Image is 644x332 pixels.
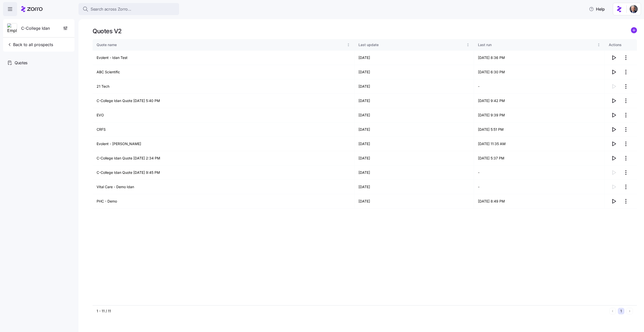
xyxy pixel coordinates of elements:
span: Quotes [15,60,27,66]
td: [DATE] [354,165,474,180]
span: Search across Zorro... [91,6,131,12]
span: Back to all prospects [7,42,53,48]
td: [DATE] [354,122,474,137]
td: ABC Scientific [93,65,354,79]
span: C-College Idan [21,25,50,31]
th: Last updateNot sorted [354,39,474,51]
div: Actions [609,42,633,48]
td: [DATE] [354,137,474,151]
td: [DATE] [354,180,474,194]
a: add icon [631,27,637,35]
td: [DATE] [354,151,474,165]
td: [DATE] [354,51,474,65]
div: Last update [358,42,465,48]
td: [DATE] [354,194,474,209]
div: Quote name [97,42,346,48]
td: [DATE] 6:30 PM [474,65,605,79]
img: 1dcb4e5d-e04d-4770-96a8-8d8f6ece5bdc-1719926415027.jpeg [630,5,638,13]
button: Next page [626,308,633,314]
button: Back to all prospects [5,40,55,50]
td: EVO [93,108,354,122]
button: Search across Zorro... [78,3,179,15]
div: Not sorted [347,43,350,47]
td: [DATE] 9:39 PM [474,108,605,122]
td: PHC - Demo [93,194,354,209]
div: Not sorted [597,43,600,47]
td: - [474,79,605,94]
div: Last run [478,42,596,48]
td: CRFS [93,122,354,137]
td: - [474,180,605,194]
td: [DATE] [354,79,474,94]
button: 1 [618,308,624,314]
td: [DATE] 8:36 PM [474,51,605,65]
span: Help [589,6,605,12]
button: Previous page [609,308,616,314]
td: 21 Tech [93,79,354,94]
td: [DATE] 5:37 PM [474,151,605,165]
div: Not sorted [466,43,470,47]
svg: add icon [631,27,637,33]
td: C-College Idan Quote [DATE] 5:40 PM [93,94,354,108]
td: [DATE] 5:51 PM [474,122,605,137]
td: C-College Idan Quote [DATE] 9:45 PM [93,165,354,180]
td: [DATE] 11:35 AM [474,137,605,151]
button: Help [585,4,609,14]
td: C-College Idan Quote [DATE] 2:34 PM [93,151,354,165]
a: Quotes [3,56,74,70]
td: Evolent - [PERSON_NAME] [93,137,354,151]
td: - [474,165,605,180]
td: [DATE] [354,108,474,122]
td: [DATE] [354,94,474,108]
td: [DATE] 8:49 PM [474,194,605,209]
td: [DATE] [354,65,474,79]
td: [DATE] 9:42 PM [474,94,605,108]
td: Evolent - Idan Test [93,51,354,65]
th: Last runNot sorted [474,39,605,51]
td: Vital Care - Demo Idan [93,180,354,194]
img: Employer logo [7,23,17,34]
th: Quote nameNot sorted [93,39,354,51]
h1: Quotes V2 [93,27,122,35]
div: 1 - 11 / 11 [97,309,607,314]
